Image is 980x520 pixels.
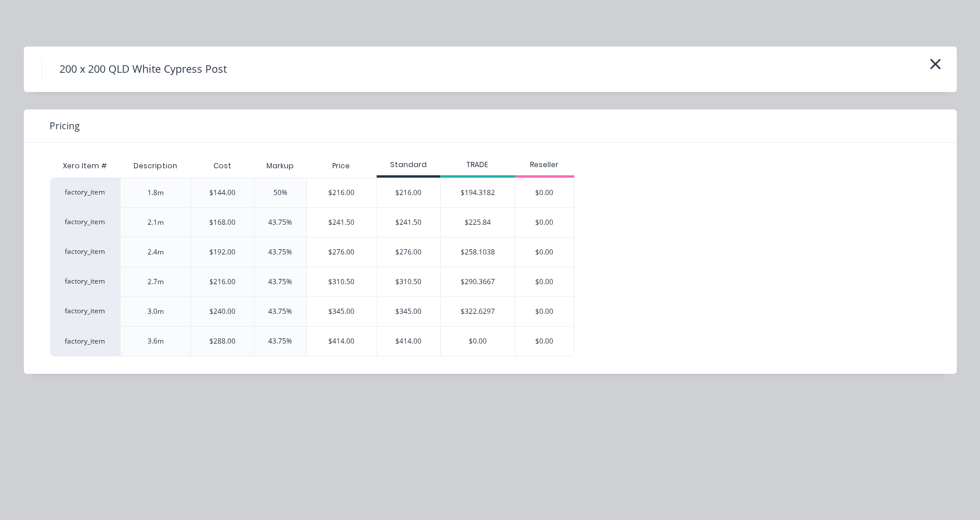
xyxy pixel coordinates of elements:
[377,238,440,267] div: $276.00
[515,327,574,356] div: $0.00
[50,207,120,237] div: factory_item
[268,336,292,346] div: 43.75%
[441,208,515,237] div: $225.84
[209,277,236,287] div: $216.00
[515,297,574,326] div: $0.00
[268,306,292,317] div: 43.75%
[307,297,377,326] div: $345.00
[307,267,377,296] div: $310.50
[50,237,120,267] div: factory_item
[515,208,574,237] div: $0.00
[377,178,440,207] div: $216.00
[307,238,377,267] div: $276.00
[441,238,515,267] div: $258.1038
[377,160,440,170] div: Standard
[147,306,164,317] div: 3.0m
[441,297,515,326] div: $322.6297
[377,267,440,296] div: $310.50
[306,154,377,178] div: Price
[41,58,244,80] h4: 200 x 200 QLD White Cypress Post
[147,217,164,228] div: 2.1m
[50,119,80,133] span: Pricing
[268,217,292,228] div: 43.75%
[377,297,440,326] div: $345.00
[209,336,236,346] div: $288.00
[209,306,236,317] div: $240.00
[209,188,236,198] div: $144.00
[377,208,440,237] div: $241.50
[50,326,120,356] div: factory_item
[307,327,377,356] div: $414.00
[515,267,574,296] div: $0.00
[377,327,440,356] div: $414.00
[273,188,287,198] div: 50%
[515,178,574,207] div: $0.00
[147,336,164,346] div: 3.6m
[307,178,377,207] div: $216.00
[441,178,515,207] div: $194.3182
[124,151,187,181] div: Description
[147,247,164,257] div: 2.4m
[515,238,574,267] div: $0.00
[50,296,120,326] div: factory_item
[515,160,574,170] div: Reseller
[209,247,236,257] div: $192.00
[50,267,120,296] div: factory_item
[50,154,120,178] div: Xero Item #
[307,208,377,237] div: $241.50
[147,188,164,198] div: 1.8m
[50,178,120,207] div: factory_item
[440,160,515,170] div: TRADE
[254,154,306,178] div: Markup
[441,267,515,296] div: $290.3667
[191,154,254,178] div: Cost
[209,217,236,228] div: $168.00
[147,277,164,287] div: 2.7m
[268,277,292,287] div: 43.75%
[441,327,515,356] div: $0.00
[268,247,292,257] div: 43.75%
